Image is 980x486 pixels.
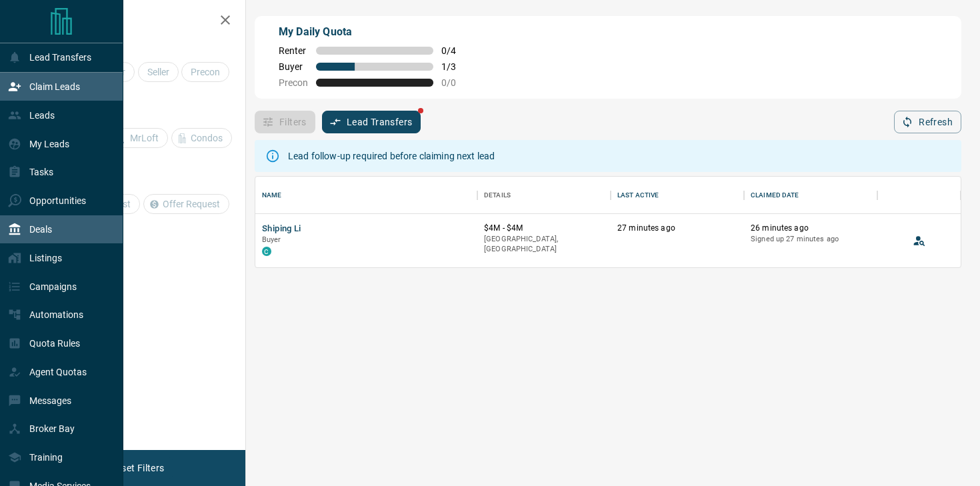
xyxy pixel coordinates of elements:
[751,234,871,245] p: Signed up 27 minutes ago
[617,223,737,234] p: 27 minutes ago
[255,177,477,214] div: Name
[279,45,308,56] span: Renter
[262,235,281,244] span: Buyer
[913,234,926,247] svg: View Lead
[894,111,961,133] button: Refresh
[262,177,282,214] div: Name
[484,223,604,234] p: $4M - $4M
[744,177,877,214] div: Claimed Date
[909,231,929,251] button: View Lead
[751,223,871,234] p: 26 minutes ago
[477,177,611,214] div: Details
[101,457,173,479] button: Reset Filters
[441,45,471,56] span: 0 / 4
[441,61,471,72] span: 1 / 3
[279,24,471,40] p: My Daily Quota
[751,177,799,214] div: Claimed Date
[611,177,744,214] div: Last Active
[441,77,471,88] span: 0 / 0
[288,144,495,168] div: Lead follow-up required before claiming next lead
[617,177,659,214] div: Last Active
[279,77,308,88] span: Precon
[484,234,604,255] p: [GEOGRAPHIC_DATA], [GEOGRAPHIC_DATA]
[262,247,271,256] div: condos.ca
[322,111,421,133] button: Lead Transfers
[262,223,301,235] button: Shiping Li
[279,61,308,72] span: Buyer
[484,177,511,214] div: Details
[43,13,232,29] h2: Filters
